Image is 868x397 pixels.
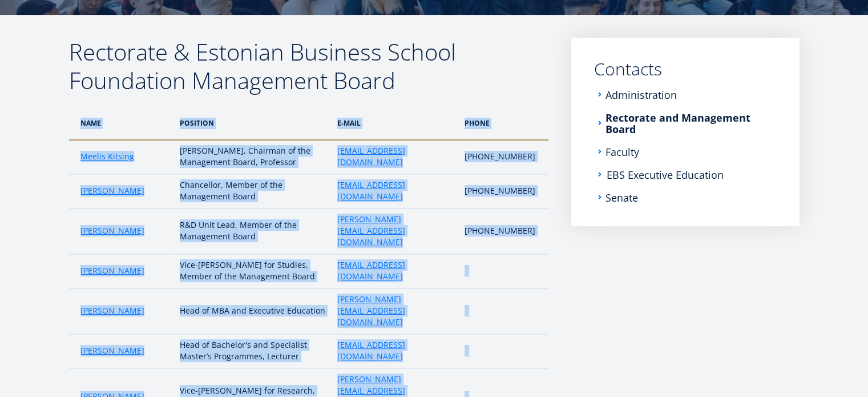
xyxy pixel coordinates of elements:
td: Chancellor, Member of the Management Board [174,174,332,208]
td: [PHONE_NUMBER] [459,208,548,254]
th: e-mail [332,106,459,140]
a: [PERSON_NAME] [80,225,144,236]
a: Administration [605,89,677,101]
a: [EMAIL_ADDRESS][DOMAIN_NAME] [337,259,453,282]
a: [EMAIL_ADDRESS][DOMAIN_NAME] [337,145,453,168]
a: EBS Executive Education [607,169,724,181]
a: Rectorate and Management Board [605,112,777,135]
a: [PERSON_NAME][EMAIL_ADDRESS][DOMAIN_NAME] [337,214,453,248]
a: Faculty [605,146,639,158]
h2: Rectorate & Estonian Business School Foundation Management Board [69,38,548,95]
a: Meelis Kitsing [80,151,134,162]
a: Senate [605,192,638,203]
a: [PERSON_NAME] [80,265,144,276]
a: [EMAIL_ADDRESS][DOMAIN_NAME] [337,179,453,202]
td: R&D Unit Lead, Member of the Management Board [174,208,332,254]
th: NAME [69,106,175,140]
th: phone [459,106,548,140]
p: [PERSON_NAME], Chairman of the Management Board, Professor [180,145,326,168]
td: Vice-[PERSON_NAME] for Studies, Member of the Management Board [174,254,332,288]
a: [PERSON_NAME][EMAIL_ADDRESS][DOMAIN_NAME] [337,294,453,328]
th: POSition [174,106,332,140]
p: [PHONE_NUMBER] [465,151,536,162]
a: [EMAIL_ADDRESS][DOMAIN_NAME] [337,339,453,362]
td: Head of MBA and Executive Education [174,288,332,334]
a: [PERSON_NAME] [80,305,144,316]
a: [PERSON_NAME] [80,185,144,197]
td: Head of Bachelor's and Specialist Master’s Programmes, Lecturer [174,334,332,368]
td: [PHONE_NUMBER] [459,174,548,208]
a: [PERSON_NAME] [80,345,144,356]
a: Contacts [594,61,777,78]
